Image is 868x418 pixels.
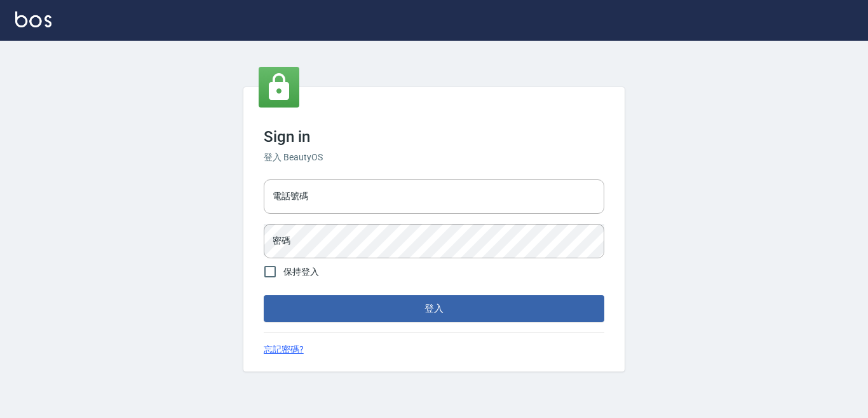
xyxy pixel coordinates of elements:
[264,128,604,146] h3: Sign in
[15,11,51,27] img: Logo
[264,151,604,164] h6: 登入 BeautyOS
[283,265,319,279] span: 保持登入
[264,295,604,322] button: 登入
[264,343,304,356] a: 忘記密碼?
